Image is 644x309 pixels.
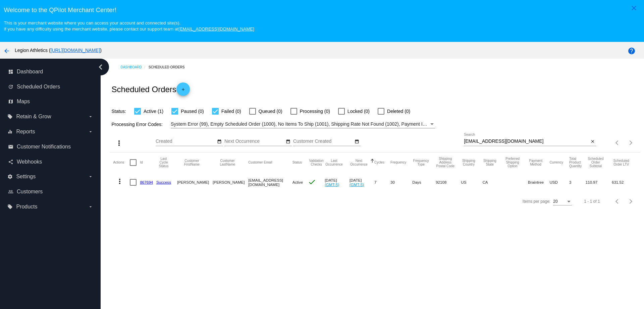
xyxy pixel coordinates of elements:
[111,109,126,114] span: Status:
[51,48,100,53] a: [URL][DOMAIN_NAME]
[325,173,350,192] mat-cell: [DATE]
[586,173,612,192] mat-cell: 110.97
[549,173,569,192] mat-cell: USD
[111,122,163,127] span: Processing Error Codes:
[17,69,43,75] span: Dashboard
[412,173,436,192] mat-cell: Days
[461,159,476,166] button: Change sorting for ShippingCountry
[95,62,106,72] i: chevron_left
[88,114,93,119] i: arrow_drop_down
[16,114,51,120] span: Retain & Grow
[293,139,354,144] input: Customer Created
[259,107,282,115] span: Queued (0)
[589,138,596,145] button: Clear
[224,139,285,144] input: Next Occurrence
[436,157,455,168] button: Change sorting for ShippingPostcode
[350,173,374,192] mat-cell: [DATE]
[464,139,589,144] input: Search
[374,173,390,192] mat-cell: 7
[390,173,412,192] mat-cell: 30
[624,136,638,149] button: Next page
[325,182,339,187] a: (GMT-5)
[350,182,364,187] a: (GMT-5)
[355,139,359,144] mat-icon: date_range
[156,157,171,168] button: Change sorting for LastProcessingCycleId
[8,99,13,104] i: map
[325,159,343,166] button: Change sorting for LastOccurrenceUtc
[149,62,191,72] a: Scheduled Orders
[213,173,248,192] mat-cell: [PERSON_NAME]
[628,47,636,55] mat-icon: help
[221,107,241,115] span: Failed (0)
[7,114,13,119] i: local_offer
[88,204,93,209] i: arrow_drop_down
[7,204,13,209] i: local_offer
[436,173,461,192] mat-cell: 92108
[624,195,638,208] button: Next page
[8,84,13,89] i: update
[350,159,368,166] button: Change sorting for NextOccurrenceUtc
[8,186,93,197] a: people_outline Customers
[528,159,543,166] button: Change sorting for PaymentMethod.Type
[528,173,549,192] mat-cell: Braintree
[140,161,143,165] button: Change sorting for Id
[16,174,36,180] span: Settings
[15,48,102,53] span: Legion Athletics ( )
[88,174,93,179] i: arrow_drop_down
[482,173,503,192] mat-cell: CA
[17,144,71,150] span: Customer Notifications
[120,62,149,72] a: Dashboard
[217,139,222,144] mat-icon: date_range
[553,199,572,204] mat-select: Items per page:
[181,107,204,115] span: Paused (0)
[88,129,93,134] i: arrow_drop_down
[300,107,330,115] span: Processing (0)
[8,157,93,167] a: share Webhooks
[177,159,207,166] button: Change sorting for CustomerFirstName
[569,173,586,192] mat-cell: 3
[586,157,606,168] button: Change sorting for Subtotal
[569,152,586,173] mat-header-cell: Total Product Quantity
[390,161,406,165] button: Change sorting for Frequency
[8,66,93,77] a: dashboard Dashboard
[171,120,435,128] mat-select: Filter by Processing Error Codes
[292,180,303,184] span: Active
[8,69,13,74] i: dashboard
[156,139,216,144] input: Created
[17,84,60,90] span: Scheduled Orders
[16,129,35,135] span: Reports
[178,26,254,32] a: [EMAIL_ADDRESS][DOMAIN_NAME]
[8,81,93,92] a: update Scheduled Orders
[549,161,563,165] button: Change sorting for CurrencyIso
[590,139,595,144] mat-icon: close
[116,177,124,185] mat-icon: more_vert
[7,174,13,179] i: settings
[553,199,557,204] span: 20
[248,173,292,192] mat-cell: [EMAIL_ADDRESS][DOMAIN_NAME]
[111,82,190,96] h2: Scheduled Orders
[156,180,171,184] a: Success
[612,173,637,192] mat-cell: 631.52
[17,99,30,105] span: Maps
[292,161,302,165] button: Change sorting for Status
[503,157,522,168] button: Change sorting for PreferredShippingOption
[387,107,410,115] span: Deleted (0)
[144,107,163,115] span: Active (1)
[8,96,93,107] a: map Maps
[523,199,550,204] div: Items per page:
[7,129,13,134] i: equalizer
[584,199,600,204] div: 1 - 1 of 1
[17,189,43,195] span: Customers
[140,180,153,184] a: 867694
[213,159,242,166] button: Change sorting for CustomerLastName
[347,107,370,115] span: Locked (0)
[308,152,325,173] mat-header-cell: Validation Checks
[482,159,497,166] button: Change sorting for ShippingState
[8,189,13,194] i: people_outline
[611,136,624,149] button: Previous page
[611,195,624,208] button: Previous page
[4,20,254,32] small: This is your merchant website where you can access your account and connected site(s). If you hav...
[308,178,316,186] mat-icon: check
[8,159,13,165] i: share
[115,139,123,147] mat-icon: more_vert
